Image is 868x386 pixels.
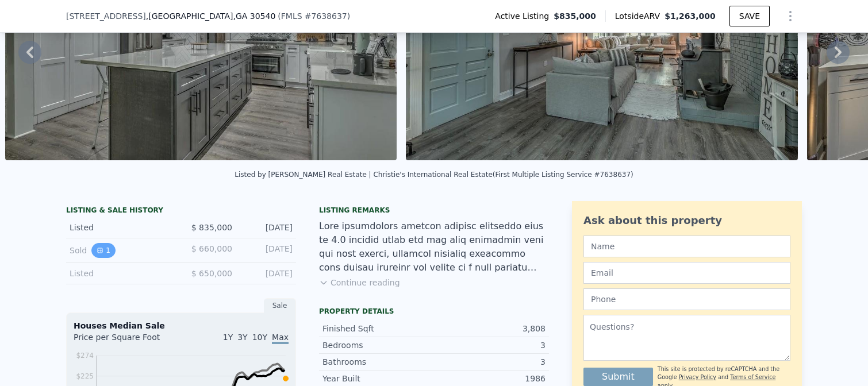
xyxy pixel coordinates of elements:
[322,323,434,334] div: Finished Sqft
[583,262,790,284] input: Email
[241,243,293,258] div: [DATE]
[235,171,633,179] div: Listed by [PERSON_NAME] Real Estate | Christie's International Real Estate (First Multiple Listin...
[779,5,802,28] button: Show Options
[66,206,296,217] div: LISTING & SALE HISTORY
[322,373,434,384] div: Year Built
[74,320,289,331] div: Houses Median Sale
[146,10,276,22] span: , [GEOGRAPHIC_DATA]
[319,219,549,275] div: Lore ipsumdolors ametcon adipisc elitseddo eius te 4.0 incidid utlab etd mag aliq enimadmin veni ...
[583,368,653,386] button: Submit
[76,372,94,380] tspan: $225
[70,222,172,233] div: Listed
[665,11,716,21] span: $1,263,000
[434,373,546,384] div: 1986
[272,333,289,344] span: Max
[264,298,296,313] div: Sale
[434,323,546,334] div: 3,808
[191,223,232,232] span: $ 835,000
[241,222,293,233] div: [DATE]
[91,243,116,258] button: View historical data
[434,339,546,351] div: 3
[278,10,350,22] div: ( )
[434,356,546,368] div: 3
[70,243,172,258] div: Sold
[237,333,247,342] span: 3Y
[679,374,716,380] a: Privacy Policy
[76,352,94,360] tspan: $274
[281,11,302,21] span: FMLS
[233,11,275,21] span: , GA 30540
[322,339,434,351] div: Bedrooms
[322,356,434,368] div: Bathrooms
[66,10,146,22] span: [STREET_ADDRESS]
[495,10,554,22] span: Active Listing
[74,331,181,350] div: Price per Square Foot
[241,268,293,279] div: [DATE]
[615,10,665,22] span: Lotside ARV
[319,277,400,288] button: Continue reading
[319,206,549,215] div: Listing remarks
[319,307,549,316] div: Property details
[729,6,770,26] button: SAVE
[583,213,790,229] div: Ask about this property
[583,236,790,257] input: Name
[583,288,790,310] input: Phone
[730,374,775,380] a: Terms of Service
[223,333,233,342] span: 1Y
[554,10,596,22] span: $835,000
[191,269,232,278] span: $ 650,000
[305,11,347,21] span: # 7638637
[252,333,267,342] span: 10Y
[191,244,232,253] span: $ 660,000
[70,268,172,279] div: Listed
